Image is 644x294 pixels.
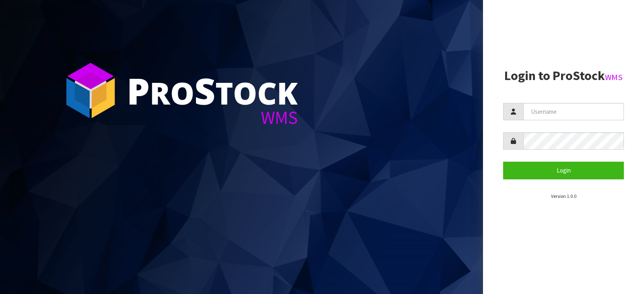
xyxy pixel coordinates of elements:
[127,109,298,127] div: WMS
[605,72,623,82] small: WMS
[194,66,215,115] span: S
[503,69,624,83] h2: Login to ProStock
[503,162,624,179] button: Login
[127,66,150,115] span: P
[523,103,624,120] input: Username
[127,72,298,109] div: ro tock
[551,193,576,199] small: Version 1.0.0
[60,60,121,121] img: ProStock Cube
